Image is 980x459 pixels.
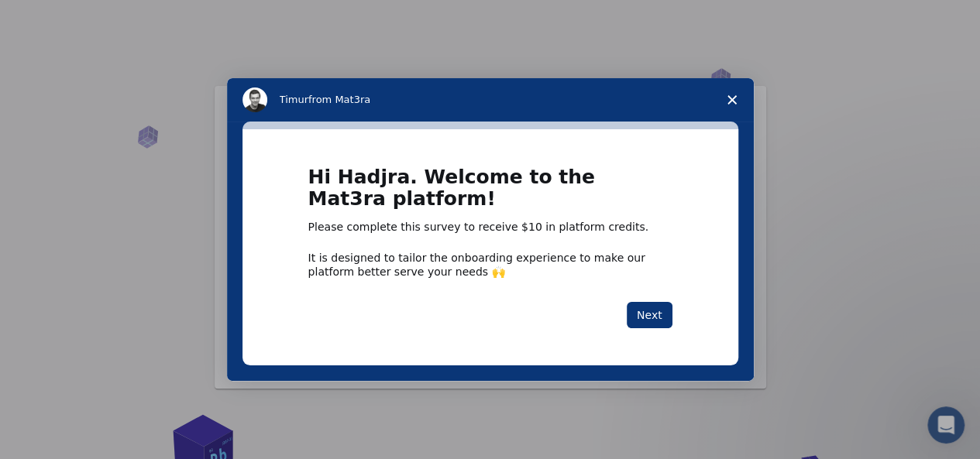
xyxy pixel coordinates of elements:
button: Next [627,302,672,328]
div: It is designed to tailor the onboarding experience to make our platform better serve your needs 🙌 [308,251,672,279]
span: from Mat3ra [308,94,370,105]
img: Profile image for Timur [242,87,267,112]
h1: Hi Hadjra. Welcome to the Mat3ra platform! [308,166,672,220]
span: Support [31,11,87,25]
span: Close survey [710,78,754,122]
div: Please complete this survey to receive $10 in platform credits. [308,220,672,235]
span: Timur [280,94,308,105]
